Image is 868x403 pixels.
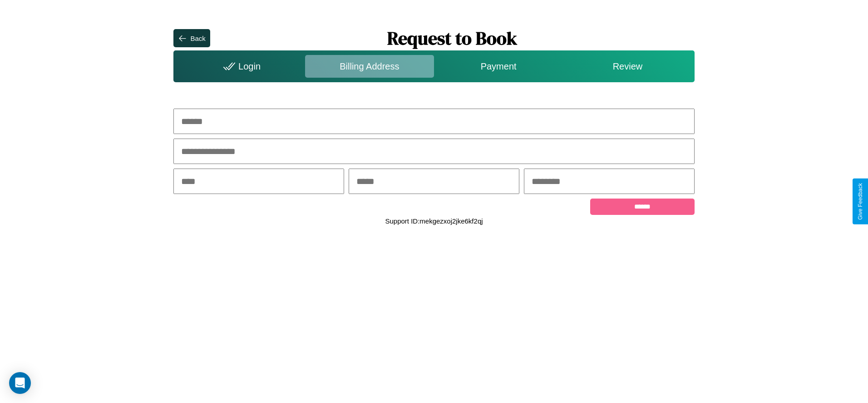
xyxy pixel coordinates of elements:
div: Open Intercom Messenger [9,372,31,394]
div: Payment [434,55,563,78]
div: Login [176,55,305,78]
div: Review [563,55,692,78]
div: Back [190,35,205,42]
h1: Request to Book [210,26,695,50]
div: Give Feedback [857,183,863,220]
p: Support ID: mekgezxoj2jke6kf2qj [385,215,483,227]
button: Back [173,29,210,47]
div: Billing Address [305,55,434,78]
